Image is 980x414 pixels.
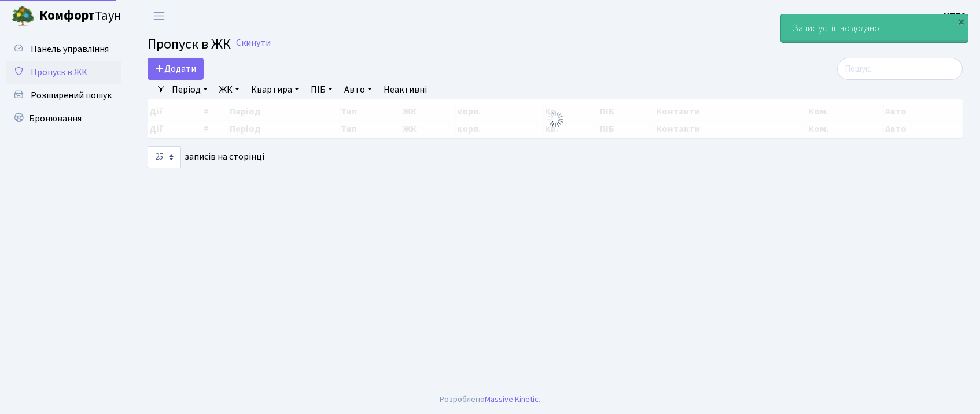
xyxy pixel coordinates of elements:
[31,89,112,102] span: Розширений пошук
[6,61,121,84] a: Пропуск в ЖК
[29,112,82,125] span: Бронювання
[379,80,432,99] a: Неактивні
[145,6,174,25] button: Переключити навігацію
[31,43,109,56] span: Панель управління
[837,58,963,80] input: Пошук...
[340,80,377,99] a: Авто
[6,84,121,107] a: Розширений пошук
[167,80,212,99] a: Період
[440,393,540,406] div: Розроблено .
[215,80,244,99] a: ЖК
[31,66,87,79] span: Пропуск в ЖК
[148,146,181,168] select: записів на сторінці
[148,146,264,168] label: записів на сторінці
[781,14,968,42] div: Запис успішно додано.
[155,62,196,75] span: Додати
[944,10,966,23] b: КПП2
[246,80,304,99] a: Квартира
[39,6,121,26] span: Таун
[236,38,271,49] a: Скинути
[306,80,337,99] a: ПІБ
[6,38,121,61] a: Панель управління
[148,34,231,54] span: Пропуск в ЖК
[148,58,204,80] a: Додати
[12,5,35,28] img: logo.png
[546,110,565,128] img: Обробка...
[485,393,539,405] a: Massive Kinetic
[39,6,95,25] b: Комфорт
[944,9,966,23] a: КПП2
[955,16,967,27] div: ×
[6,107,121,130] a: Бронювання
